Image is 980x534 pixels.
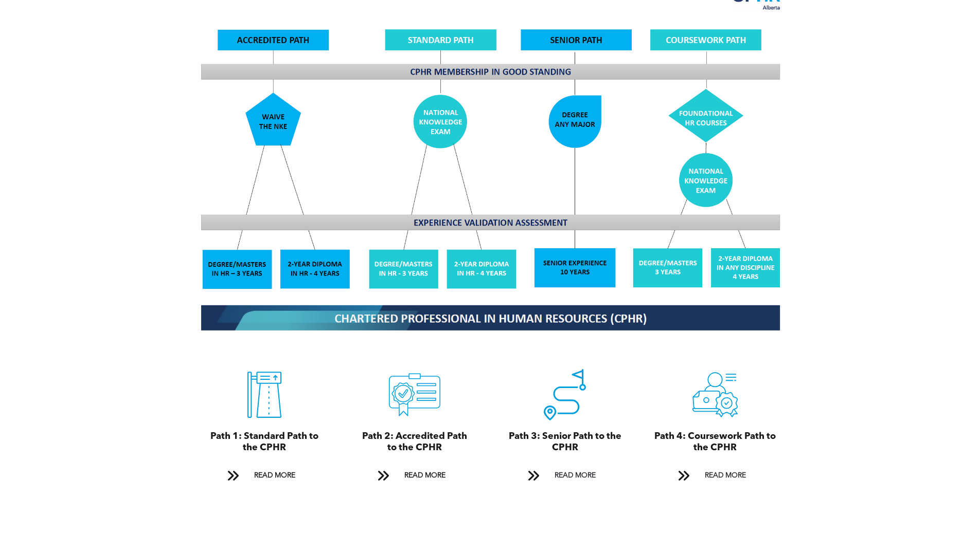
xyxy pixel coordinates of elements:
span: Path 3: Senior Path to the CPHR [509,432,621,452]
span: READ MORE [401,466,449,485]
span: READ MORE [251,466,299,485]
span: READ MORE [551,466,599,485]
span: Path 1: Standard Path to the CPHR [210,432,318,452]
a: READ MORE [220,466,309,485]
a: READ MORE [521,466,609,485]
a: READ MORE [671,466,759,485]
span: Path 2: Accredited Path to the CPHR [362,432,467,452]
span: READ MORE [701,466,750,485]
span: Path 4: Coursework Path to the CPHR [654,432,776,452]
a: READ MORE [370,466,459,485]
